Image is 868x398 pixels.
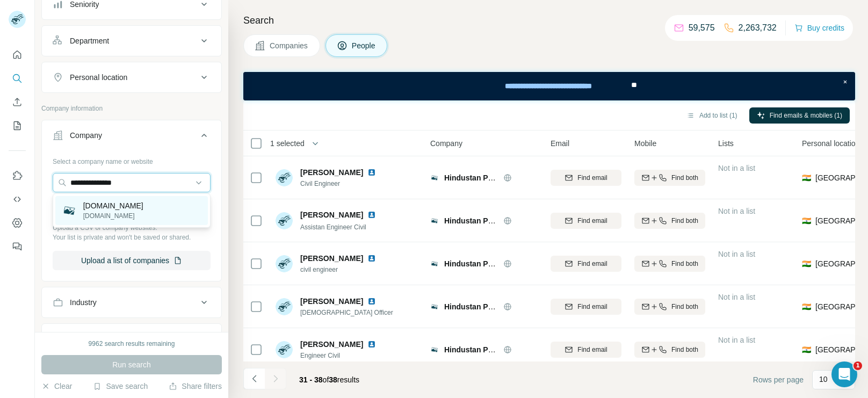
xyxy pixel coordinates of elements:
span: Not in a list [718,164,755,172]
h4: Search [243,13,855,28]
span: Email [551,138,569,149]
button: Find emails & mobiles (1) [749,107,850,124]
span: Lists [718,138,734,149]
span: Hindustan Prefab - [GEOGRAPHIC_DATA] [444,216,594,225]
span: Hindustan Prefab - [GEOGRAPHIC_DATA] [444,173,594,182]
img: Avatar [276,169,293,186]
button: Find email [551,342,621,358]
iframe: Intercom live chat [831,361,857,387]
button: Feedback [9,237,26,256]
span: Find email [577,173,607,183]
span: of [323,375,329,384]
span: 🇮🇳 [802,258,811,269]
p: Your list is private and won't be saved or shared. [53,233,211,242]
img: Avatar [276,341,293,358]
span: Rows per page [753,374,804,385]
button: Use Surfe API [9,190,26,209]
img: Logo of Hindustan Prefab - India [430,259,439,268]
span: Find both [671,173,698,183]
button: Use Surfe on LinkedIn [9,166,26,185]
span: Assistan Engineer Civil [300,223,366,231]
span: Hindustan Prefab - [GEOGRAPHIC_DATA] [444,302,594,311]
span: Find both [671,259,698,269]
span: 31 - 38 [299,375,323,384]
span: Find both [671,302,698,312]
p: Upload a CSV of company websites. [53,223,211,233]
button: Search [9,69,26,88]
img: celedulinks.com [62,203,77,218]
span: [PERSON_NAME] [300,167,363,178]
div: Select a company name or website [53,153,211,167]
button: Find both [634,213,705,229]
span: Personal location [802,138,859,149]
span: Company [430,138,462,149]
span: 🇮🇳 [802,301,811,312]
span: 🇮🇳 [802,172,811,183]
img: LinkedIn logo [367,254,376,263]
img: Logo of Hindustan Prefab - India [430,173,439,182]
img: Avatar [276,212,293,229]
div: Department [70,35,109,46]
span: Hindustan Prefab - [GEOGRAPHIC_DATA] [444,345,594,354]
button: Quick start [9,45,26,64]
div: Personal location [70,72,127,83]
button: My lists [9,116,26,135]
p: [DOMAIN_NAME] [83,211,143,221]
span: Companies [270,40,309,51]
span: 1 [853,361,862,370]
span: 38 [329,375,337,384]
span: Not in a list [718,293,755,301]
button: Enrich CSV [9,92,26,112]
button: Share filters [169,381,222,392]
p: Company information [41,104,222,113]
button: Find email [551,299,621,315]
span: People [352,40,377,51]
span: Civil Engineer [300,179,380,189]
span: civil engineer [300,265,380,274]
p: 10 [819,374,828,385]
img: LinkedIn logo [367,211,376,219]
img: Logo of Hindustan Prefab - India [430,345,439,354]
span: [DEMOGRAPHIC_DATA] Officer [300,308,393,317]
button: Add to list (1) [679,107,745,124]
button: Company [42,122,221,153]
button: Save search [93,381,148,392]
button: Find email [551,213,621,229]
img: LinkedIn logo [367,168,376,177]
div: 9962 search results remaining [89,339,175,349]
span: Mobile [634,138,656,149]
button: HQ location [42,326,221,352]
span: 🇮🇳 [802,344,811,355]
button: Buy credits [794,20,844,35]
span: Find email [577,302,607,312]
div: Industry [70,297,97,308]
button: Personal location [42,64,221,90]
img: Logo of Hindustan Prefab - India [430,302,439,311]
button: Find both [634,256,705,272]
span: [PERSON_NAME] [300,339,363,350]
span: Engineer Civil [300,351,380,360]
img: Logo of Hindustan Prefab - India [430,216,439,225]
button: Find both [634,299,705,315]
button: Upload a list of companies [53,251,211,270]
button: Navigate to previous page [243,368,265,389]
span: [PERSON_NAME] [300,209,363,220]
span: 1 selected [270,138,305,149]
p: [DOMAIN_NAME] [83,200,143,211]
span: [PERSON_NAME] [300,296,363,307]
span: Find both [671,345,698,354]
p: 2,263,732 [739,21,777,34]
button: Department [42,28,221,54]
span: [PERSON_NAME] [300,253,363,264]
span: Find email [577,345,607,354]
span: Find emails & mobiles (1) [770,111,842,120]
img: Avatar [276,255,293,272]
button: Find both [634,342,705,358]
p: 59,575 [689,21,715,34]
div: Company [70,130,102,141]
img: LinkedIn logo [367,297,376,306]
span: Hindustan Prefab - [GEOGRAPHIC_DATA] [444,259,594,268]
button: Find email [551,256,621,272]
span: Find both [671,216,698,226]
